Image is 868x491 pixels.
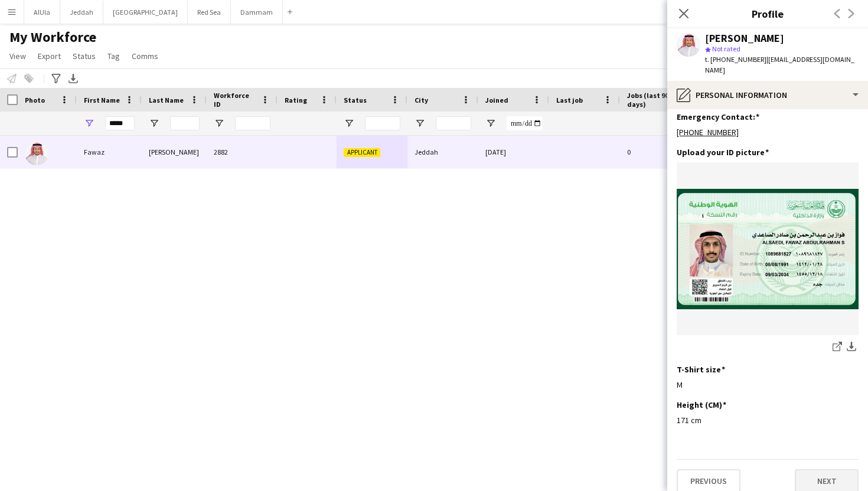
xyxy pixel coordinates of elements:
span: Applicant [344,148,380,157]
button: [GEOGRAPHIC_DATA] [103,1,188,24]
span: Status [73,51,96,61]
div: [PERSON_NAME] [142,136,207,168]
img: IMG_9790.jpeg [677,189,859,309]
span: Last Name [149,96,184,104]
span: Last job [556,96,583,104]
a: Tag [103,48,125,64]
button: Jeddah [60,1,103,24]
span: Rating [285,96,307,104]
div: Jeddah [407,136,478,168]
button: Open Filter Menu [149,118,159,129]
span: City [415,96,428,104]
app-action-btn: Export XLSX [66,71,80,86]
img: Fawaz Al Saedi [25,142,48,165]
div: [PERSON_NAME] [705,33,784,44]
input: Status Filter Input [365,116,400,130]
span: First Name [84,96,120,104]
h3: T-Shirt size [677,364,725,375]
div: 2882 [207,136,278,168]
h3: Profile [667,6,868,21]
div: 171 cm [677,415,859,425]
button: Open Filter Menu [485,118,496,129]
button: Open Filter Menu [415,118,425,129]
span: View [9,51,26,61]
input: Joined Filter Input [507,116,542,130]
span: Photo [25,96,45,104]
button: Red Sea [188,1,231,24]
button: Open Filter Menu [344,118,354,129]
div: Personal Information [667,81,868,109]
span: Not rated [712,44,740,53]
span: | [EMAIL_ADDRESS][DOMAIN_NAME] [705,55,854,74]
div: [DATE] [478,136,549,168]
div: M [677,379,859,390]
a: Export [33,48,66,64]
input: Last Name Filter Input [170,116,200,130]
span: Export [38,51,61,61]
span: Workforce ID [214,91,256,109]
input: City Filter Input [436,116,471,130]
div: 0 [620,136,697,168]
h3: Upload your ID picture [677,147,769,158]
button: AlUla [24,1,60,24]
input: First Name Filter Input [105,116,135,130]
span: t. [PHONE_NUMBER] [705,55,766,64]
input: Workforce ID Filter Input [235,116,270,130]
span: Comms [132,51,158,61]
h3: Height (CM) [677,400,726,410]
h3: Emergency Contact: [677,112,759,122]
span: Tag [107,51,120,61]
span: Joined [485,96,508,104]
button: Open Filter Menu [84,118,94,129]
a: Comms [127,48,163,64]
app-action-btn: Advanced filters [49,71,63,86]
a: Status [68,48,100,64]
a: View [5,48,31,64]
button: Dammam [231,1,283,24]
div: Fawaz [77,136,142,168]
a: [PHONE_NUMBER] [677,127,739,138]
span: Jobs (last 90 days) [627,91,676,109]
span: My Workforce [9,28,96,46]
span: Status [344,96,367,104]
button: Open Filter Menu [214,118,224,129]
